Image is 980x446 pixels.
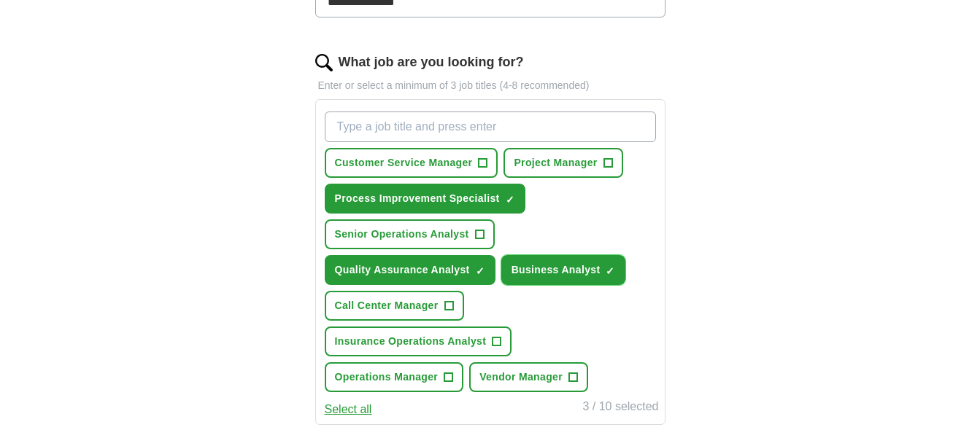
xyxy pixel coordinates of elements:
[479,369,563,385] span: Vendor Manager
[506,194,514,206] span: ✓
[325,219,495,249] button: Senior Operations Analyst
[335,262,470,278] span: Quality Assurance Analyst
[582,398,658,418] div: 3 / 10 selected
[325,148,498,178] button: Customer Service Manager
[503,148,622,178] button: Project Manager
[335,369,439,385] span: Operations Manager
[512,262,601,278] span: Business Analyst
[606,265,614,277] span: ✓
[315,78,665,93] p: Enter or select a minimum of 3 job titles (4-8 recommended)
[325,362,464,392] button: Operations Manager
[514,155,597,171] span: Project Manager
[335,334,487,349] span: Insurance Operations Analyst
[325,184,525,214] button: Process Improvement Specialist✓
[335,191,500,206] span: Process Improvement Specialist
[335,227,469,242] span: Senior Operations Analyst
[501,255,626,285] button: Business Analyst✓
[476,265,485,277] span: ✓
[335,298,439,313] span: Call Center Manager
[325,291,464,321] button: Call Center Manager
[325,255,495,285] button: Quality Assurance Analyst✓
[325,326,512,356] button: Insurance Operations Analyst
[325,401,372,418] button: Select all
[325,111,656,142] input: Type a job title and press enter
[469,362,588,392] button: Vendor Manager
[335,155,473,171] span: Customer Service Manager
[339,52,524,72] label: What job are you looking for?
[315,54,333,71] img: search.png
